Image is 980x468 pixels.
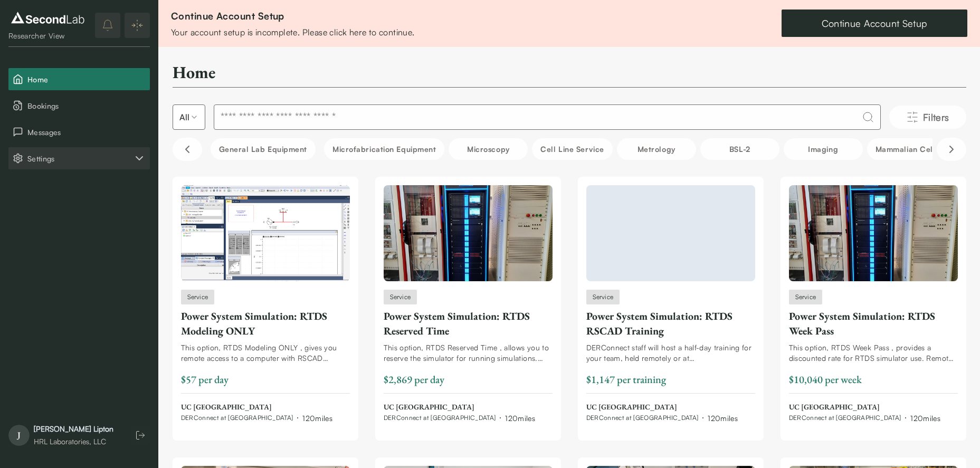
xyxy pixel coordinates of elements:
span: Service [795,292,816,302]
div: Your account setup is incomplete. Please click here to continue. [171,26,415,39]
h2: Home [173,62,215,83]
div: 120 miles [910,413,940,424]
div: [PERSON_NAME] Lipton [34,424,113,434]
button: notifications [95,13,120,38]
span: Service [187,292,208,302]
div: This option, RTDS Reserved Time , allows you to reserve the simulator for running simulations. Re... [384,342,553,364]
span: Service [593,292,614,302]
button: Log out [131,426,150,445]
span: DERConnect at [GEOGRAPHIC_DATA] [181,414,293,422]
span: J [8,425,30,446]
span: Bookings [27,100,146,111]
div: Power System Simulation: RTDS RSCAD Training [586,309,755,338]
button: Imaging [784,138,863,160]
span: Settings [27,153,133,164]
div: 120 miles [708,413,738,424]
span: UC [GEOGRAPHIC_DATA] [789,402,941,413]
span: $10,040 per week [789,373,862,386]
span: Filters [923,110,949,125]
div: HRL Laboratories, LLC [34,436,113,447]
button: General Lab equipment [211,138,316,160]
button: Filters [889,106,966,129]
button: Mammalian Cells [867,138,947,160]
img: Power System Simulation: RTDS Week Pass [789,185,958,281]
span: DERConnect at [GEOGRAPHIC_DATA] [586,414,699,422]
div: Continue Account Setup [171,8,415,24]
button: Home [8,68,150,90]
img: logo [8,9,87,26]
div: Settings sub items [8,147,150,169]
div: Power System Simulation: RTDS Modeling ONLY [181,309,350,338]
button: Scroll right [937,138,966,161]
span: UC [GEOGRAPHIC_DATA] [586,402,738,413]
a: Continue Account Setup [782,9,967,37]
a: Power System Simulation: RTDS Week PassServicePower System Simulation: RTDS Week PassThis option,... [789,185,958,424]
span: $1,147 per training [586,373,666,386]
span: $57 per day [181,373,229,386]
span: Service [390,292,411,302]
span: DERConnect at [GEOGRAPHIC_DATA] [384,414,496,422]
span: $2,869 per day [384,373,444,386]
div: Researcher View [8,31,87,41]
span: DERConnect at [GEOGRAPHIC_DATA] [789,414,901,422]
span: Home [27,74,146,85]
span: UC [GEOGRAPHIC_DATA] [384,402,536,413]
div: 120 miles [505,413,535,424]
button: Metrology [617,138,696,160]
button: Expand/Collapse sidebar [125,13,150,38]
button: Cell line service [532,138,612,160]
button: Microfabrication Equipment [324,138,444,160]
div: DERConnect staff will host a half-day training for your team, held remotely or at [GEOGRAPHIC_DAT... [586,342,755,364]
span: Messages [27,127,146,138]
button: BSL-2 [700,138,779,160]
button: Messages [8,121,150,143]
img: Power System Simulation: RTDS Modeling ONLY [181,185,350,281]
a: Power System Simulation: RTDS Reserved TimeServicePower System Simulation: RTDS Reserved TimeThis... [384,185,553,424]
button: Select listing type [173,104,205,130]
div: 120 miles [302,413,332,424]
img: Power System Simulation: RTDS Reserved Time [384,185,553,281]
button: Scroll left [173,138,202,161]
a: Power System Simulation: RTDS Modeling ONLYServicePower System Simulation: RTDS Modeling ONLYThis... [181,185,350,424]
div: This option, RTDS Week Pass , provides a discounted rate for RTDS simulator use. Remote access wi... [789,342,958,364]
div: Power System Simulation: RTDS Reserved Time [384,309,553,338]
a: ServicePower System Simulation: RTDS RSCAD TrainingDERConnect staff will host a half-day training... [586,185,755,424]
button: Bookings [8,94,150,117]
span: UC [GEOGRAPHIC_DATA] [181,402,333,413]
div: Power System Simulation: RTDS Week Pass [789,309,958,338]
div: This option, RTDS Modeling ONLY , gives you remote access to a computer with RSCAD installed, the... [181,342,350,364]
button: Microscopy [449,138,528,160]
button: Settings [8,147,150,169]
